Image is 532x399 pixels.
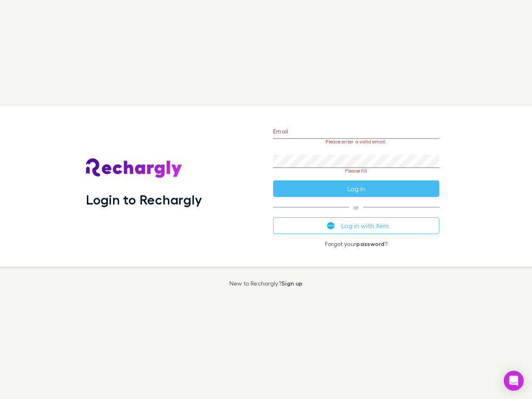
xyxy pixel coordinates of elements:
p: Forgot your ? [273,241,439,247]
img: Rechargly's Logo [86,158,182,178]
p: Please enter a valid email. [273,139,439,145]
p: New to Rechargly? [229,280,303,287]
p: Please fill [273,168,439,174]
img: Xero's logo [327,222,335,229]
button: Log in with Xero [273,217,439,234]
a: Sign up [281,280,303,287]
a: password [356,240,384,247]
button: Log in [273,180,439,197]
h1: Login to Rechargly [86,192,202,207]
div: Open Intercom Messenger [504,371,524,391]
